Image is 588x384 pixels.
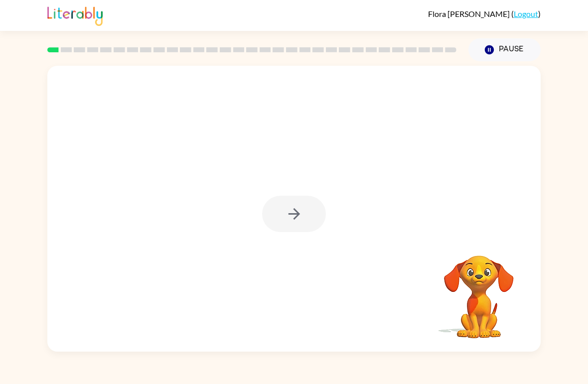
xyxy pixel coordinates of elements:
[428,9,541,18] div: ( )
[47,4,103,26] img: Literably
[428,9,511,18] span: Flora [PERSON_NAME]
[514,9,538,18] a: Logout
[468,38,541,61] button: Pause
[429,240,529,340] video: Your browser must support playing .mp4 files to use Literably. Please try using another browser.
